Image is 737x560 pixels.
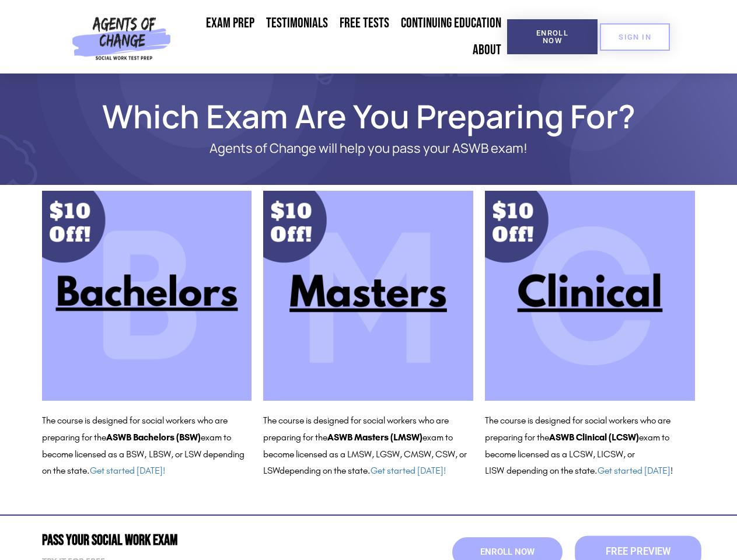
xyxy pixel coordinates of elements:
[595,465,673,476] span: . !
[327,432,422,443] b: ASWB Masters (LMSW)
[260,10,334,37] a: Testimonials
[42,412,252,480] p: The course is designed for social workers who are preparing for the exam to become licensed as a ...
[485,412,695,480] p: The course is designed for social workers who are preparing for the exam to become licensed as a ...
[200,10,260,37] a: Exam Prep
[83,141,655,156] p: Agents of Change will help you pass your ASWB exam!
[526,29,579,44] span: Enroll Now
[480,548,535,556] span: Enroll Now
[36,103,701,129] h1: Which Exam Are You Preparing For?
[619,33,651,41] span: SIGN IN
[598,465,670,476] a: Get started [DATE]
[395,10,507,37] a: Continuing Education
[600,23,670,51] a: SIGN IN
[507,465,595,476] span: depending on the state
[467,37,507,64] a: About
[280,465,446,476] span: depending on the state.
[90,465,165,476] a: Get started [DATE]!
[42,533,363,548] h2: Pass Your Social Work Exam
[605,547,670,557] span: Free Preview
[263,412,473,480] p: The course is designed for social workers who are preparing for the exam to become licensed as a ...
[176,10,507,64] nav: Menu
[549,432,639,443] b: ASWB Clinical (LCSW)
[507,19,598,54] a: Enroll Now
[106,432,201,443] b: ASWB Bachelors (BSW)
[371,465,446,476] a: Get started [DATE]!
[334,10,395,37] a: Free Tests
